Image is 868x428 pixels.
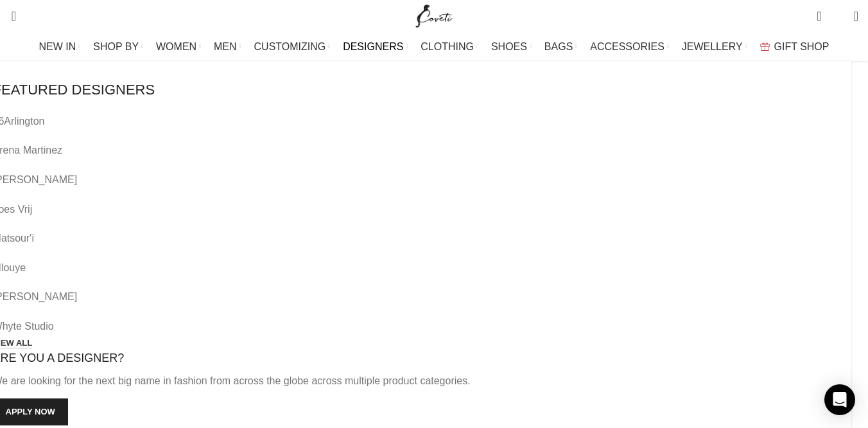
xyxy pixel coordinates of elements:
span: JEWELLERY [682,40,743,53]
div: Main navigation [3,34,865,60]
span: ACCESSORIES [590,40,664,53]
span: CUSTOMIZING [254,40,326,53]
a: CLOTHING [421,34,478,60]
span: GIFT SHOP [774,40,829,53]
span: WOMEN [156,40,196,53]
a: ACCESSORIES [590,34,669,60]
span: CLOTHING [421,40,474,53]
a: Site logo [413,10,456,21]
a: SHOES [491,34,532,60]
a: MEN [214,34,241,60]
span: MEN [214,40,237,53]
a: WOMEN [156,34,201,60]
div: My Wishlist [831,3,844,29]
span: 0 [818,6,828,16]
span: SHOP BY [93,40,139,53]
span: 0 [834,13,844,22]
a: NEW IN [39,34,81,60]
a: GIFT SHOP [760,34,829,60]
a: JEWELLERY [682,34,747,60]
a: Search [3,3,16,29]
a: DESIGNERS [343,34,408,60]
span: BAGS [544,40,573,53]
span: SHOES [491,40,527,53]
a: CUSTOMIZING [254,34,331,60]
img: GiftBag [760,42,770,51]
a: BAGS [544,34,577,60]
span: NEW IN [39,40,76,53]
span: DESIGNERS [343,40,403,53]
a: 0 [810,3,828,29]
a: SHOP BY [93,34,143,60]
div: Open Intercom Messenger [824,384,855,415]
